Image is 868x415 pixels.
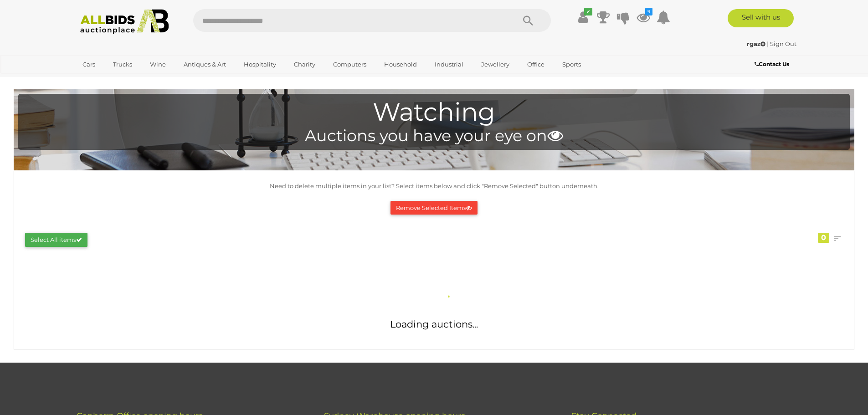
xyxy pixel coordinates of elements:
[556,57,587,72] a: Sports
[77,72,153,87] a: [GEOGRAPHIC_DATA]
[429,57,469,72] a: Industrial
[378,57,423,72] a: Household
[747,40,767,47] a: rgaz
[107,57,138,72] a: Trucks
[144,57,172,72] a: Wine
[390,318,478,330] span: Loading auctions...
[475,57,515,72] a: Jewellery
[645,8,652,15] i: 9
[18,181,850,191] p: Need to delete multiple items in your list? Select items below and click "Remove Selected" button...
[23,98,845,126] h1: Watching
[576,9,590,26] a: ✔
[584,8,592,15] i: ✔
[77,57,101,72] a: Cars
[505,9,551,32] button: Search
[818,233,829,243] div: 0
[637,9,650,26] a: 9
[770,40,796,47] a: Sign Out
[25,233,87,247] button: Select All items
[178,57,232,72] a: Antiques & Art
[747,40,765,47] strong: rgaz
[728,9,794,27] a: Sell with us
[23,127,845,145] h4: Auctions you have your eye on
[238,57,282,72] a: Hospitality
[327,57,372,72] a: Computers
[75,9,174,34] img: Allbids.com.au
[755,59,791,69] a: Contact Us
[521,57,550,72] a: Office
[755,61,789,67] b: Contact Us
[390,201,478,215] button: Remove Selected Items
[288,57,321,72] a: Charity
[767,40,769,47] span: |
